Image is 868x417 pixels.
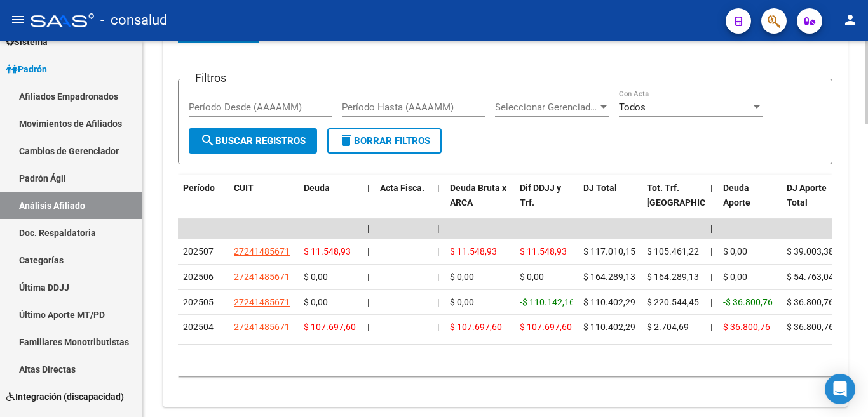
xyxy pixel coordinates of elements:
span: | [367,223,370,234]
span: | [710,183,713,193]
span: $ 11.548,93 [450,246,497,256]
datatable-header-cell: Dif DDJJ y Trf. [515,175,578,230]
span: Acta Fisca. [380,183,424,193]
div: Open Intercom Messenger [825,374,855,404]
span: | [710,246,712,256]
datatable-header-cell: Acta Fisca. [375,175,432,230]
span: Deuda [304,183,330,193]
span: | [367,322,369,332]
span: Padrón [6,62,47,76]
span: | [710,322,712,332]
span: Buscar Registros [200,135,306,147]
span: $ 107.697,60 [450,322,502,332]
datatable-header-cell: Deuda Aporte [718,175,782,230]
span: $ 0,00 [304,272,328,282]
span: | [437,183,440,193]
span: -$ 36.800,76 [723,297,773,307]
span: $ 107.697,60 [520,322,572,332]
button: Buscar Registros [189,128,317,154]
datatable-header-cell: CUIT [229,175,299,230]
button: Borrar Filtros [327,128,442,154]
span: | [710,223,713,234]
span: 202504 [183,322,214,332]
span: | [437,223,440,234]
datatable-header-cell: Deuda Bruta x ARCA [445,175,515,230]
span: $ 0,00 [304,297,328,307]
span: $ 107.697,60 [304,322,356,332]
span: Dif DDJJ y Trf. [520,183,561,208]
span: $ 110.402,29 [583,297,635,307]
span: | [437,297,439,307]
span: 202506 [183,272,214,282]
h3: Filtros [189,69,233,87]
span: $ 54.763,04 [787,272,834,282]
span: Deuda Bruta x ARCA [450,183,506,208]
span: Integración (discapacidad) [6,390,124,404]
span: $ 164.289,13 [583,272,635,282]
datatable-header-cell: Período [178,175,229,230]
span: | [710,297,712,307]
datatable-header-cell: Deuda [299,175,362,230]
mat-icon: person [843,12,858,27]
datatable-header-cell: | [705,175,718,230]
span: | [367,183,370,193]
span: $ 105.461,22 [647,246,699,256]
span: $ 11.548,93 [520,246,567,256]
span: 202507 [183,246,214,256]
datatable-header-cell: | [432,175,445,230]
span: - consalud [100,6,167,34]
span: Sistema [6,35,48,49]
span: Tot. Trf. [GEOGRAPHIC_DATA] [647,183,733,208]
span: $ 11.548,93 [304,246,351,256]
datatable-header-cell: DJ Aporte Total [782,175,845,230]
span: $ 36.800,76 [787,297,834,307]
span: $ 0,00 [450,272,474,282]
span: $ 36.800,76 [723,322,770,332]
span: | [437,322,439,332]
span: Deuda Aporte [723,183,750,208]
datatable-header-cell: | [362,175,375,230]
span: -$ 110.142,16 [520,297,574,307]
span: $ 110.402,29 [583,322,635,332]
span: 27241485671 [234,246,290,256]
span: | [367,297,369,307]
span: $ 0,00 [723,272,747,282]
span: Seleccionar Gerenciador [495,102,598,113]
span: | [437,246,439,256]
span: | [710,272,712,282]
span: $ 0,00 [723,246,747,256]
span: $ 0,00 [450,297,474,307]
span: DJ Total [583,183,617,193]
span: DJ Aporte Total [787,183,827,208]
mat-icon: menu [10,12,25,27]
mat-icon: delete [339,133,354,148]
span: 27241485671 [234,272,290,282]
span: Período [183,183,215,193]
span: $ 117.010,15 [583,246,635,256]
span: $ 39.003,38 [787,246,834,256]
span: 27241485671 [234,322,290,332]
span: | [367,272,369,282]
span: Borrar Filtros [339,135,430,147]
datatable-header-cell: DJ Total [578,175,642,230]
span: CUIT [234,183,254,193]
span: $ 164.289,13 [647,272,699,282]
span: $ 220.544,45 [647,297,699,307]
mat-icon: search [200,133,215,148]
span: $ 36.800,76 [787,322,834,332]
span: 27241485671 [234,297,290,307]
span: | [437,272,439,282]
span: | [367,246,369,256]
datatable-header-cell: Tot. Trf. Bruto [642,175,705,230]
span: 202505 [183,297,214,307]
span: Todos [619,102,646,113]
span: $ 0,00 [520,272,544,282]
span: $ 2.704,69 [647,322,689,332]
